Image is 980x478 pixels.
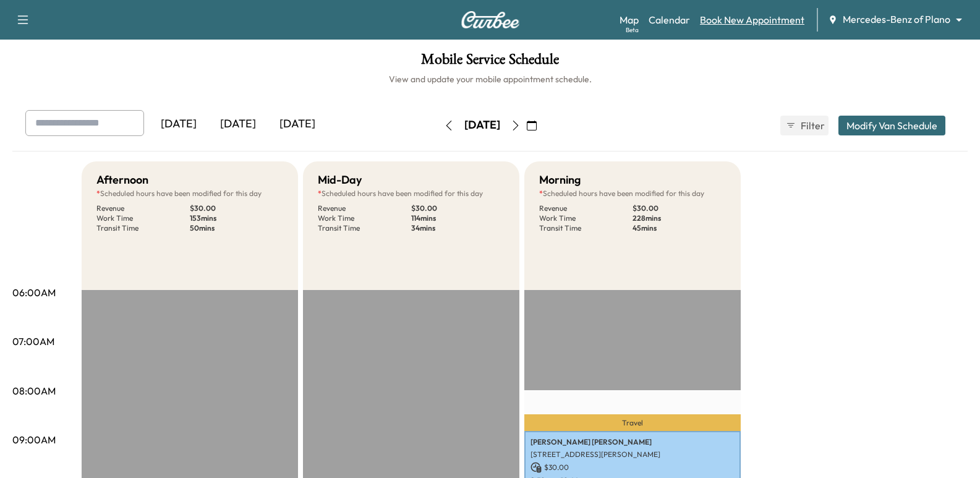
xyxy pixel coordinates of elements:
[838,116,945,135] button: Modify Van Schedule
[626,25,639,35] div: Beta
[96,189,283,198] p: Scheduled hours have been modified for this day
[464,117,500,133] div: [DATE]
[96,171,148,189] h5: Afternoon
[539,223,633,233] p: Transit Time
[12,73,968,85] h6: View and update your mobile appointment schedule.
[318,223,411,233] p: Transit Time
[12,52,968,73] h1: Mobile Service Schedule
[12,383,56,398] p: 08:00AM
[190,203,283,213] p: $ 30.00
[530,450,735,459] p: [STREET_ADDRESS][PERSON_NAME]
[12,334,54,349] p: 07:00AM
[524,414,741,431] p: Travel
[318,213,411,223] p: Work Time
[539,213,633,223] p: Work Time
[539,189,726,198] p: Scheduled hours have been modified for this day
[700,12,804,27] a: Book New Appointment
[318,203,411,213] p: Revenue
[649,12,690,27] a: Calendar
[411,213,505,223] p: 114 mins
[530,462,735,473] p: $ 30.00
[843,12,950,27] span: Mercedes-Benz of Plano
[633,203,726,213] p: $ 30.00
[96,223,190,233] p: Transit Time
[633,213,726,223] p: 228 mins
[461,11,520,28] img: Curbee Logo
[633,223,726,233] p: 45 mins
[620,12,639,27] a: MapBeta
[318,189,505,198] p: Scheduled hours have been modified for this day
[208,110,268,139] div: [DATE]
[268,110,327,139] div: [DATE]
[96,213,190,223] p: Work Time
[318,171,362,189] h5: Mid-Day
[780,116,829,135] button: Filter
[801,118,823,133] span: Filter
[530,437,735,447] p: [PERSON_NAME] [PERSON_NAME]
[190,223,283,233] p: 50 mins
[149,110,208,139] div: [DATE]
[96,203,190,213] p: Revenue
[12,285,56,300] p: 06:00AM
[190,213,283,223] p: 153 mins
[539,203,633,213] p: Revenue
[12,432,56,447] p: 09:00AM
[411,203,505,213] p: $ 30.00
[411,223,505,233] p: 34 mins
[539,171,581,189] h5: Morning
